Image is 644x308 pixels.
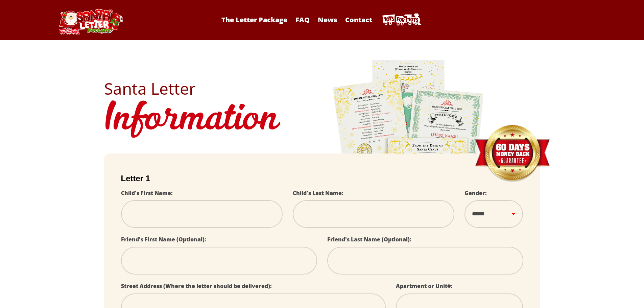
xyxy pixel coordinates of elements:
a: Contact [342,15,376,24]
label: Apartment or Unit#: [396,282,453,290]
img: Santa Letter Logo [57,9,124,34]
a: The Letter Package [218,15,291,24]
label: Friend's First Name (Optional): [121,236,206,243]
h1: Information [104,97,540,143]
label: Child's First Name: [121,189,173,197]
img: Money Back Guarantee [474,125,550,183]
h2: Letter 1 [121,174,523,183]
a: FAQ [292,15,313,24]
h2: Santa Letter [104,80,540,97]
img: letters.png [332,59,484,248]
label: Street Address (Where the letter should be delivered): [121,282,272,290]
label: Child's Last Name: [293,189,343,197]
label: Friend's Last Name (Optional): [327,236,411,243]
label: Gender: [464,189,487,197]
a: News [314,15,340,24]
